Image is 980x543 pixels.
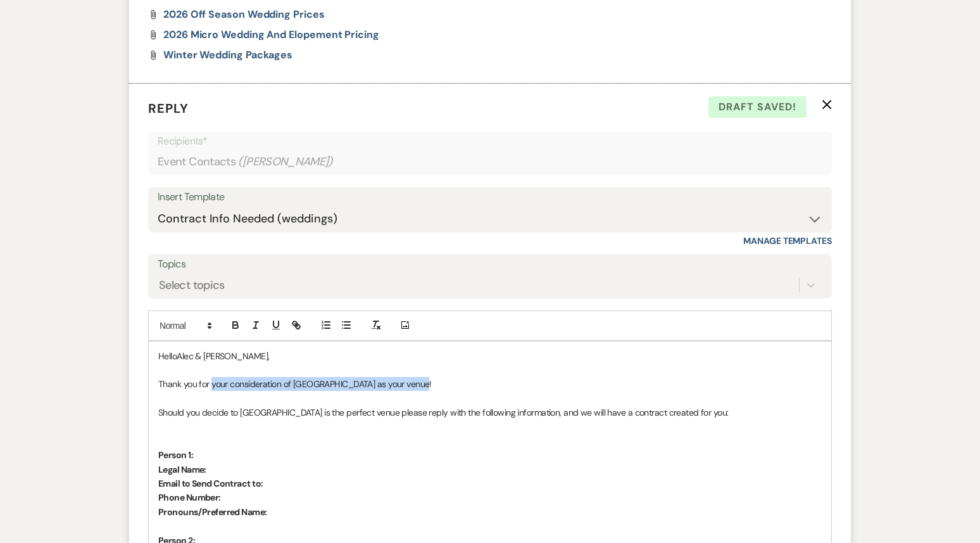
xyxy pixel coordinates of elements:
a: Manage Templates [743,235,832,246]
span: Draft saved! [708,96,807,118]
p: HelloAlec & [PERSON_NAME], [158,349,822,363]
a: Winter Wedding Packages [163,50,292,60]
span: Reply [148,100,189,117]
strong: Pronouns/Preferred Name: [158,506,267,518]
span: 2026 Off Season Wedding Prices [163,8,325,21]
p: Should you decide to [GEOGRAPHIC_DATA] is the perfect venue please reply with the following infor... [158,406,822,419]
p: Recipients* [158,133,822,150]
a: 2026 Micro Wedding and Elopement Pricing [163,30,379,40]
div: Insert Template [158,188,822,207]
div: Event Contacts [158,150,822,174]
strong: Person 1: [158,449,193,461]
strong: Phone Number: [158,492,221,503]
span: Winter Wedding Packages [163,48,292,61]
label: Topics [158,255,822,274]
strong: Email to Send Contract to: [158,478,263,489]
a: 2026 Off Season Wedding Prices [163,10,325,20]
div: Select topics [159,277,225,294]
p: Thank you for your consideration of [GEOGRAPHIC_DATA] as your venue! [158,377,822,391]
strong: Legal Name: [158,464,206,475]
span: 2026 Micro Wedding and Elopement Pricing [163,28,379,41]
span: ( [PERSON_NAME] ) [238,153,333,170]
